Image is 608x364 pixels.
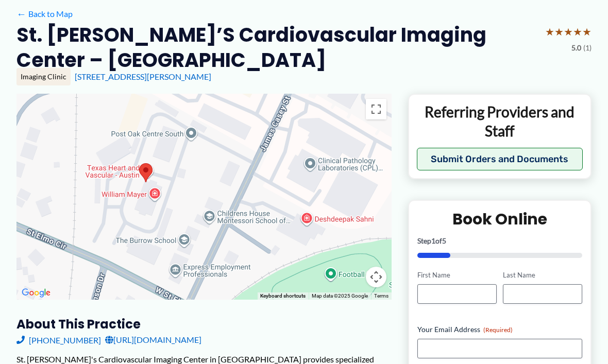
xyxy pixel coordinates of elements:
[573,22,582,41] span: ★
[312,293,368,299] span: Map data ©2025 Google
[417,270,497,280] label: First Name
[16,68,71,85] div: Imaging Clinic
[366,267,386,287] button: Map camera controls
[75,72,211,81] a: [STREET_ADDRESS][PERSON_NAME]
[417,324,582,335] label: Your Email Address
[571,41,581,55] span: 5.0
[19,286,53,300] img: Google
[545,22,554,41] span: ★
[16,332,101,348] a: [PHONE_NUMBER]
[374,293,389,299] a: Terms (opens in new tab)
[417,148,583,170] button: Submit Orders and Documents
[564,22,573,41] span: ★
[366,99,386,119] button: Toggle fullscreen view
[16,6,73,22] a: ←Back to Map
[442,236,446,245] span: 5
[260,292,306,300] button: Keyboard shortcuts
[483,326,513,334] span: (Required)
[16,316,392,332] h3: About this practice
[503,270,582,280] label: Last Name
[16,9,26,19] span: ←
[583,41,592,55] span: (1)
[417,237,582,245] p: Step of
[417,102,583,140] p: Referring Providers and Staff
[417,209,582,229] h2: Book Online
[105,332,201,348] a: [URL][DOMAIN_NAME]
[431,236,435,245] span: 1
[16,22,537,73] h2: St. [PERSON_NAME]’s Cardiovascular Imaging Center – [GEOGRAPHIC_DATA]
[582,22,592,41] span: ★
[19,286,53,300] a: Open this area in Google Maps (opens a new window)
[554,22,564,41] span: ★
